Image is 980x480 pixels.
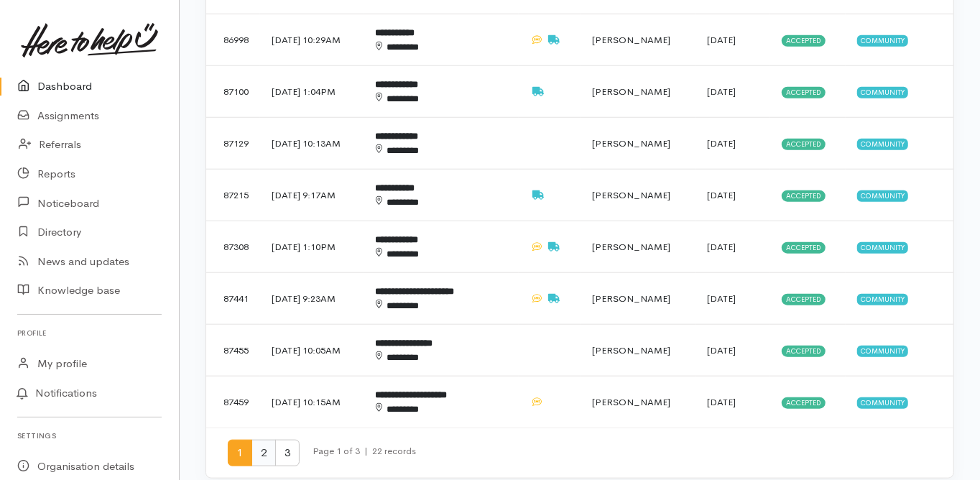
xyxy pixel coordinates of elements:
[581,325,695,377] td: [PERSON_NAME]
[782,87,826,98] span: Accepted
[260,170,364,221] td: [DATE] 9:17AM
[313,440,416,478] small: Page 1 of 3 22 records
[782,294,826,305] span: Accepted
[857,397,908,409] span: Community
[206,14,260,66] td: 86998
[857,190,908,202] span: Community
[782,346,826,357] span: Accepted
[206,66,260,118] td: 87100
[782,397,826,409] span: Accepted
[260,118,364,170] td: [DATE] 10:13AM
[581,221,695,273] td: [PERSON_NAME]
[206,273,260,325] td: 87441
[260,221,364,273] td: [DATE] 1:10PM
[707,241,736,253] time: [DATE]
[206,325,260,377] td: 87455
[581,273,695,325] td: [PERSON_NAME]
[707,34,736,46] time: [DATE]
[782,139,826,150] span: Accepted
[581,118,695,170] td: [PERSON_NAME]
[857,139,908,150] span: Community
[260,66,364,118] td: [DATE] 1:04PM
[857,35,908,47] span: Community
[782,242,826,254] span: Accepted
[260,14,364,66] td: [DATE] 10:29AM
[857,346,908,357] span: Community
[707,189,736,201] time: [DATE]
[17,426,162,446] h6: Settings
[581,170,695,221] td: [PERSON_NAME]
[275,440,300,466] span: 3
[260,273,364,325] td: [DATE] 9:23AM
[364,445,368,457] span: |
[206,170,260,221] td: 87215
[707,292,736,305] time: [DATE]
[581,66,695,118] td: [PERSON_NAME]
[581,377,695,428] td: [PERSON_NAME]
[228,440,252,466] span: 1
[260,325,364,377] td: [DATE] 10:05AM
[782,190,826,202] span: Accepted
[206,221,260,273] td: 87308
[857,242,908,254] span: Community
[251,440,276,466] span: 2
[857,294,908,305] span: Community
[857,87,908,98] span: Community
[707,137,736,149] time: [DATE]
[707,396,736,408] time: [DATE]
[17,323,162,343] h6: Profile
[206,118,260,170] td: 87129
[782,35,826,47] span: Accepted
[707,344,736,356] time: [DATE]
[581,14,695,66] td: [PERSON_NAME]
[260,377,364,428] td: [DATE] 10:15AM
[206,377,260,428] td: 87459
[707,86,736,98] time: [DATE]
